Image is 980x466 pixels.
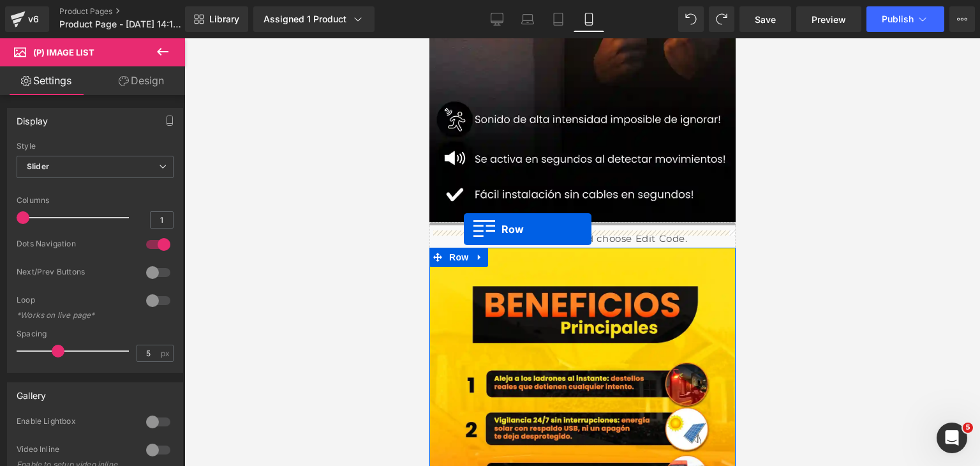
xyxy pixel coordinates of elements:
div: Video Inline [17,444,133,458]
div: Dots Navigation [17,239,133,252]
span: 5 [963,423,973,433]
span: Product Page - [DATE] 14:18:34 [59,19,182,29]
button: Redo [709,6,734,32]
span: px [161,349,172,357]
iframe: Intercom live chat [937,423,967,453]
div: Style [17,142,174,151]
div: Spacing [17,329,174,338]
button: Undo [678,6,704,32]
span: Save [755,13,776,26]
div: Assigned 1 Product [264,13,364,26]
a: Expand / Collapse [42,209,59,229]
span: Row [17,209,42,229]
span: Library [209,13,239,25]
a: Desktop [482,6,512,32]
div: Next/Prev Buttons [17,267,133,280]
a: Laptop [512,6,543,32]
a: Design [95,66,188,95]
button: Publish [866,6,944,32]
span: Preview [812,13,846,26]
a: v6 [5,6,49,32]
div: Columns [17,196,174,205]
b: Slider [27,162,49,171]
div: Display [17,109,48,126]
div: v6 [26,11,41,27]
a: Product Pages [59,6,206,17]
a: Preview [796,6,861,32]
div: Gallery [17,383,46,401]
a: Tablet [543,6,574,32]
a: New Library [185,6,248,32]
div: *Works on live page* [17,311,131,320]
span: Publish [882,14,914,24]
button: More [949,6,975,32]
div: Enable Lightbox [17,416,133,430]
span: (P) Image List [33,47,94,57]
div: Loop [17,295,133,308]
a: Mobile [574,6,604,32]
